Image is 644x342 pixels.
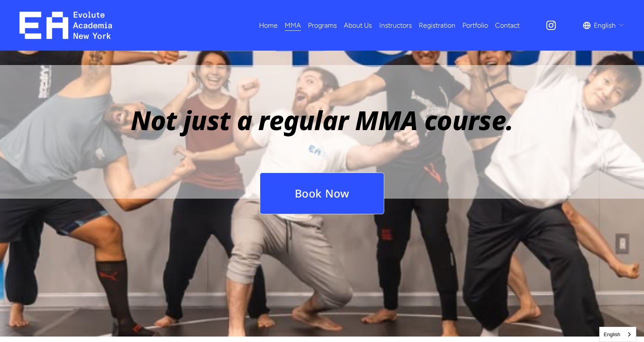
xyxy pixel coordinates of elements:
a: Registration [419,18,455,32]
span: English [594,19,616,32]
span: MMA [285,19,301,32]
a: Contact [495,18,520,32]
a: folder dropdown [308,18,337,32]
a: Portfolio [462,18,488,32]
span: Programs [308,19,337,32]
a: Book Now [260,173,385,214]
div: language picker [583,18,625,32]
a: English [600,327,636,342]
a: Instagram [545,19,557,31]
a: Home [259,18,278,32]
a: folder dropdown [285,18,301,32]
img: EA [19,12,112,39]
a: About Us [344,18,372,32]
em: Not just a regular MMA course. [131,102,514,138]
a: Instructors [379,18,412,32]
aside: Language selected: English [599,327,636,342]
